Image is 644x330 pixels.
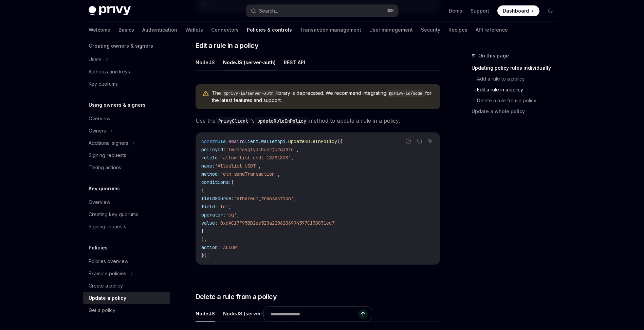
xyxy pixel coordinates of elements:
[201,179,231,185] span: conditions:
[201,244,220,250] span: action:
[223,54,276,70] button: NodeJS (server-auth)
[201,138,215,144] span: const
[83,66,170,78] a: Authorization keys
[83,208,170,221] a: Creating key quorums
[89,127,106,135] div: Owners
[478,52,509,60] span: On this page
[291,155,294,161] span: ,
[387,8,394,14] span: ⌘ K
[258,163,261,169] span: ,
[201,204,218,210] span: field:
[259,7,278,15] div: Search...
[89,257,128,265] div: Policies overview
[477,84,561,95] a: Edit a rule in a policy
[185,22,203,38] a: Wallets
[215,163,258,169] span: 'Allowlist USDT'
[369,22,413,38] a: User management
[196,54,215,70] button: NodeJS
[296,146,299,153] span: ,
[471,7,489,14] a: Support
[497,5,539,16] a: Dashboard
[89,22,110,38] a: Welcome
[89,210,138,219] div: Creating key quorums
[216,117,251,125] code: PrivyClient
[201,228,204,234] span: }
[286,138,288,144] span: .
[234,195,294,202] span: 'ethereum_transaction'
[503,7,529,14] span: Dashboard
[201,155,220,161] span: ruleId:
[415,137,424,145] button: Copy the contents from the code block
[89,306,115,314] div: Get a policy
[288,138,337,144] span: updateRuleInPolicy
[472,106,561,117] a: Update a whole policy
[201,171,220,177] span: method:
[89,115,110,123] div: Overview
[404,137,413,145] button: Report incorrect code
[196,292,277,301] span: Delete a rule from a policy
[89,151,126,159] div: Signing requests
[89,80,118,88] div: Key quorums
[201,187,204,193] span: {
[83,112,170,125] a: Overview
[89,55,102,64] div: Users
[89,6,131,16] img: dark logo
[237,212,239,218] span: ,
[118,22,134,38] a: Basics
[337,138,343,144] span: ({
[220,155,291,161] span: 'allow-list-usdt-18381838'
[258,138,261,144] span: .
[294,195,296,202] span: ,
[277,171,280,177] span: ,
[89,68,130,76] div: Authorization keys
[201,253,209,259] span: });
[89,223,126,231] div: Signing requests
[83,255,170,267] a: Policies overview
[201,163,215,169] span: name:
[83,196,170,208] a: Overview
[83,292,170,304] a: Update a policy
[211,22,239,38] a: Connectors
[212,90,434,104] span: The library is deprecated. We recommend integrating for the latest features and support.
[477,73,561,84] a: Add a rule to a policy
[218,204,228,210] span: 'to'
[215,138,226,144] span: rule
[218,220,337,226] span: '0xdAC17F958D2ee523a2206206994597C13D831ec7'
[246,5,398,17] button: Search...⌘K
[358,309,368,319] button: Send message
[83,221,170,233] a: Signing requests
[196,41,259,50] span: Edit a rule in a policy
[89,282,123,290] div: Create a policy
[284,54,305,70] button: REST API
[421,22,440,38] a: Security
[83,280,170,292] a: Create a policy
[228,204,231,210] span: ,
[201,146,226,153] span: policyId:
[226,146,296,153] span: 'fmfdj6yqly31huorjqzq38zc'
[472,63,561,73] a: Updating policy rules individually
[255,117,309,125] code: updateRuleInPolicy
[300,22,361,38] a: Transaction management
[221,90,276,97] code: @privy-io/server-auth
[220,171,277,177] span: 'eth_sendTransaction'
[83,149,170,161] a: Signing requests
[89,101,146,109] h5: Using owners & signers
[201,212,226,218] span: operator:
[386,90,425,97] code: @privy-io/node
[449,7,462,14] a: Demo
[83,78,170,90] a: Key quorums
[196,116,440,125] span: Use the ’s method to update a rule in a policy.
[89,270,126,278] div: Example policies
[228,138,242,144] span: await
[89,185,120,193] h5: Key quorums
[448,22,467,38] a: Recipes
[545,5,556,16] button: Toggle dark mode
[426,137,435,145] button: Ask AI
[89,163,121,172] div: Taking actions
[261,138,286,144] span: walletApi
[247,22,292,38] a: Policies & controls
[476,22,508,38] a: API reference
[83,304,170,316] a: Get a policy
[142,22,177,38] a: Authentication
[201,195,234,202] span: fieldSource:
